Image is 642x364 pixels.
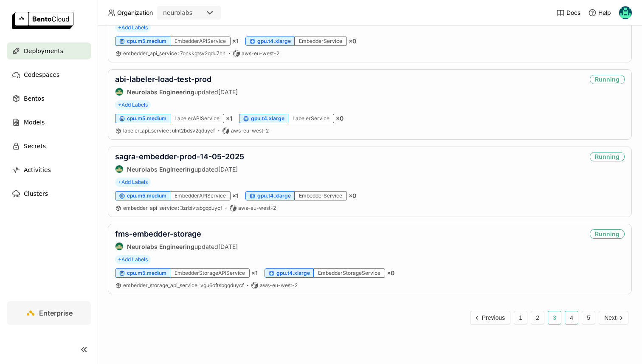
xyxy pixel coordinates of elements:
a: embedder_api_service:7onkkgtsv2qdu7hn [123,50,225,57]
span: Models [24,117,45,127]
a: Models [7,114,91,131]
div: updated [115,165,244,173]
div: EmbedderStorageService [314,268,385,278]
span: embedder_storage_api_service vgu6oftsbgqduycf [123,282,244,288]
span: Deployments [24,46,63,56]
img: Neurolabs Engineering [115,243,123,250]
span: gpu.t4.xlarge [257,38,291,45]
div: updated [115,242,238,251]
a: Enterprise [7,301,91,325]
a: labeler_api_service:ulnt2bdsv2qduycf [123,127,215,134]
span: Enterprise [39,309,73,317]
span: Next [604,314,617,321]
span: Codespaces [24,70,59,80]
button: 4 [565,311,578,324]
a: Codespaces [7,66,91,83]
strong: Neurolabs Engineering [127,243,194,250]
span: [DATE] [218,243,238,250]
span: gpu.t4.xlarge [257,192,291,199]
span: Docs [566,9,580,17]
span: embedder_api_service 7onkkgtsv2qdu7hn [123,50,225,56]
div: neurolabs [163,8,192,17]
span: × 0 [336,115,344,122]
span: [DATE] [218,88,238,96]
div: updated [115,87,238,96]
img: logo [12,12,73,29]
span: Previous [482,314,505,321]
span: gpu.t4.xlarge [276,270,310,277]
div: Running [590,229,625,239]
span: : [178,50,179,56]
span: aws-eu-west-2 [231,127,269,134]
div: EmbedderService [295,37,347,46]
button: 5 [582,311,595,324]
span: cpu.m5.medium [127,38,166,45]
div: EmbedderAPIService [170,191,231,200]
span: +Add Labels [115,178,151,187]
span: × 0 [349,192,356,200]
a: fms-embedder-storage [115,229,201,238]
span: × 1 [232,192,239,200]
div: LabelerService [288,114,334,123]
span: Activities [24,165,51,175]
span: embedder_api_service 3zrbivtsbgqduycf [123,205,222,211]
span: × 1 [251,269,258,277]
img: Calin Cojocaru [619,6,632,19]
span: Clusters [24,189,48,199]
a: sagra-embedder-prod-14-05-2025 [115,152,244,161]
a: Activities [7,161,91,178]
a: embedder_storage_api_service:vgu6oftsbgqduycf [123,282,244,289]
div: Running [590,152,625,161]
div: EmbedderService [295,191,347,200]
div: EmbedderAPIService [170,37,231,46]
button: Previous [470,311,510,324]
span: gpu.t4.xlarge [251,115,284,122]
span: aws-eu-west-2 [238,205,276,212]
span: +Add Labels [115,255,151,264]
span: × 0 [387,269,394,277]
div: LabelerAPIService [170,114,224,123]
a: embedder_api_service:3zrbivtsbgqduycf [123,205,222,212]
span: cpu.m5.medium [127,270,166,277]
span: labeler_api_service ulnt2bdsv2qduycf [123,127,215,134]
span: × 0 [349,37,356,45]
div: Help [588,8,611,17]
button: 3 [548,311,561,324]
span: aws-eu-west-2 [242,50,279,57]
span: +Add Labels [115,23,151,32]
strong: Neurolabs Engineering [127,88,194,96]
span: Help [598,9,611,17]
a: Docs [556,8,580,17]
span: cpu.m5.medium [127,115,166,122]
div: Running [590,75,625,84]
img: Neurolabs Engineering [115,88,123,96]
button: 2 [531,311,544,324]
a: Secrets [7,138,91,155]
button: 1 [514,311,527,324]
strong: Neurolabs Engineering [127,166,194,173]
button: Next [599,311,628,324]
a: Clusters [7,185,91,202]
span: : [178,205,179,211]
span: cpu.m5.medium [127,192,166,199]
input: Selected neurolabs. [193,9,194,17]
span: Organization [117,9,153,17]
img: Neurolabs Engineering [115,165,123,173]
span: +Add Labels [115,100,151,110]
span: : [198,282,200,288]
span: : [170,127,171,134]
a: abi-labeler-load-test-prod [115,75,211,84]
span: [DATE] [218,166,238,173]
span: × 1 [232,37,239,45]
span: Secrets [24,141,46,151]
span: aws-eu-west-2 [260,282,298,289]
span: × 1 [226,115,232,122]
div: EmbedderStorageAPIService [170,268,250,278]
span: Bentos [24,93,44,104]
a: Deployments [7,42,91,59]
a: Bentos [7,90,91,107]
